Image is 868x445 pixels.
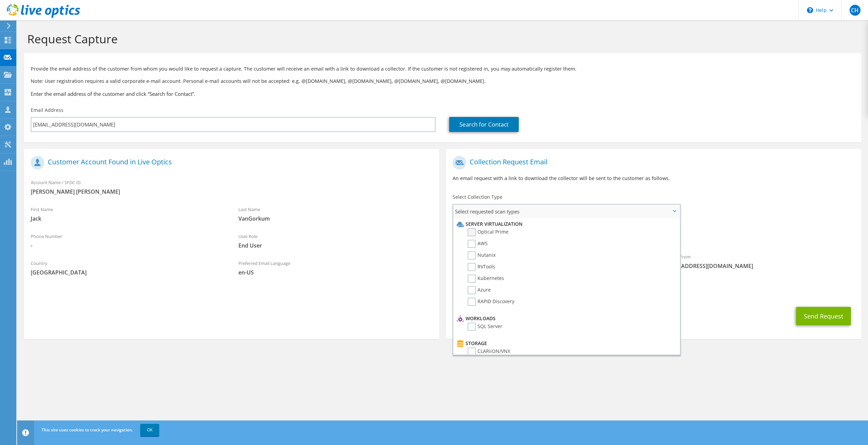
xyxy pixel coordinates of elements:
div: CC & Reply To [446,277,861,300]
div: Last Name [232,202,439,226]
span: - [31,242,225,249]
div: To [446,250,653,273]
p: Provide the email address of the customer from whom you would like to request a capture. The cust... [31,65,854,73]
label: RVTools [468,263,495,271]
span: [PERSON_NAME] [PERSON_NAME] [31,188,432,195]
li: Server Virtualization [455,220,676,228]
div: Country [24,256,232,280]
div: Account Name / SFDC ID [24,175,439,199]
h1: Customer Account Found in Live Optics [31,156,429,169]
svg: \n [807,7,813,13]
label: Nutanix [468,251,496,259]
label: Kubernetes [468,275,504,283]
label: AWS [468,240,488,248]
span: CH [850,5,860,16]
label: Email Address [31,107,63,114]
span: [GEOGRAPHIC_DATA] [31,269,225,276]
label: Select Collection Type [453,194,502,201]
p: Note: User registration requires a valid corporate e-mail account. Personal e-mail accounts will ... [31,77,854,85]
h1: Collection Request Email [453,156,851,169]
div: Requested Collections [446,221,861,246]
div: Phone Number [24,229,232,253]
label: RAPID Discovery [468,298,514,306]
label: Optical Prime [468,228,509,236]
span: Jack [31,215,225,222]
li: Storage [455,339,676,347]
div: First Name [24,202,232,226]
div: Sender & From [653,250,861,273]
p: An email request with a link to download the collector will be sent to the customer as follows. [453,175,854,182]
span: VanGorkum [238,215,432,222]
span: End User [238,242,432,249]
label: Azure [468,286,491,294]
h3: Enter the email address of the customer and click “Search for Contact”. [31,90,854,98]
li: Workloads [455,314,676,323]
div: User Role [232,229,439,253]
h1: Request Capture [27,32,854,46]
span: Select requested scan types [453,205,679,218]
div: Preferred Email Language [232,256,439,280]
a: Search for Contact [449,117,519,132]
span: [EMAIL_ADDRESS][DOMAIN_NAME] [660,262,854,270]
label: SQL Server [468,323,502,331]
button: Send Request [796,307,851,325]
a: OK [140,424,159,436]
span: This site uses cookies to track your navigation. [42,427,133,433]
label: CLARiiON/VNX [468,347,510,356]
span: en-US [238,269,432,276]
